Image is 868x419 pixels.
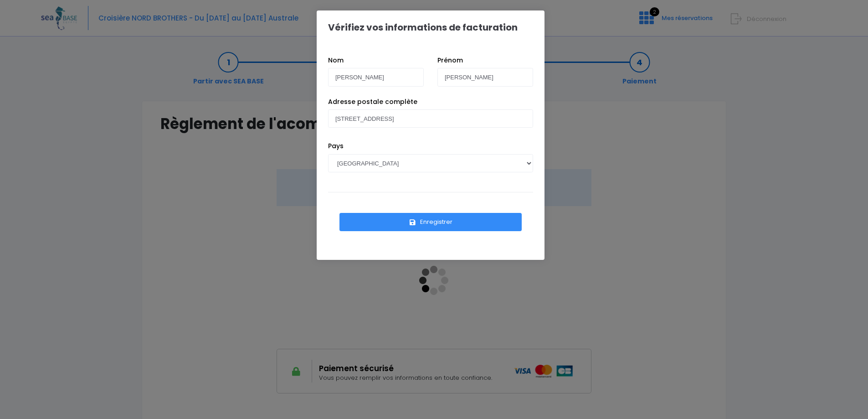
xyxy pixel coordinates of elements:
label: Prénom [437,56,463,65]
button: Enregistrer [339,213,522,231]
h1: Vérifiez vos informations de facturation [328,22,518,33]
label: Adresse postale complète [328,97,417,107]
label: Nom [328,56,344,65]
label: Pays [328,141,344,151]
